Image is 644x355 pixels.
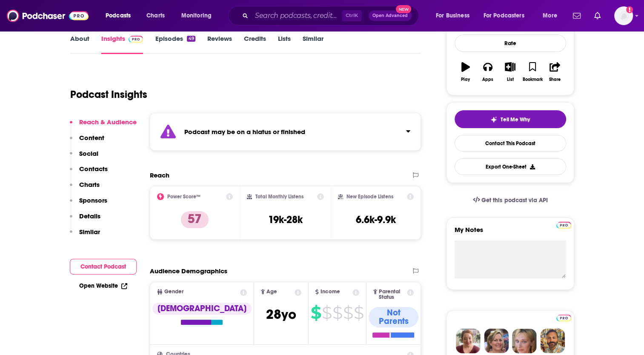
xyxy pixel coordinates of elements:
[482,77,493,82] div: Apps
[501,116,530,123] span: Tell Me Why
[455,226,566,240] label: My Notes
[556,313,571,321] a: Pro website
[70,228,100,243] button: Similar
[455,34,566,52] div: Rate
[141,9,170,23] a: Charts
[79,228,100,236] p: Similar
[152,303,252,315] div: [DEMOGRAPHIC_DATA]
[106,10,131,22] span: Podcasts
[544,57,566,87] button: Share
[356,213,396,226] h3: 6.6k-9.9k
[549,77,561,82] div: Share
[255,194,303,200] h2: Total Monthly Listens
[146,10,165,22] span: Charts
[266,306,296,323] span: 28 yo
[164,289,183,295] span: Gender
[614,6,633,25] span: Logged in as ShoutComms
[244,34,266,54] a: Credits
[455,57,477,87] button: Play
[79,118,137,126] p: Reach & Audience
[481,197,547,204] span: Get this podcast via API
[466,190,555,211] a: Get this podcast via API
[369,307,419,327] div: Not Parents
[236,6,427,26] div: Search podcasts, credits, & more...
[342,10,362,21] span: Ctrl K
[540,329,565,353] img: Jon Profile
[321,289,340,295] span: Income
[7,8,89,24] img: Podchaser - Follow, Share and Rate Podcasts
[100,9,142,23] button: open menu
[456,329,481,353] img: Sydney Profile
[556,222,571,229] img: Podchaser Pro
[484,10,524,22] span: For Podcasters
[79,165,108,173] p: Contacts
[521,57,544,87] button: Bookmark
[591,9,604,23] a: Show notifications dropdown
[79,134,104,142] p: Content
[346,194,393,200] h2: New Episode Listens
[461,77,470,82] div: Play
[70,212,100,228] button: Details
[499,57,521,87] button: List
[556,315,571,321] img: Podchaser Pro
[477,57,499,87] button: Apps
[369,11,412,21] button: Open AdvancedNew
[537,9,568,23] button: open menu
[79,196,107,204] p: Sponsors
[70,259,137,275] button: Contact Podcast
[252,9,342,23] input: Search podcasts, credits, & more...
[70,165,108,180] button: Contacts
[79,212,100,220] p: Details
[175,9,223,23] button: open menu
[70,118,137,134] button: Reach & Audience
[354,306,364,320] span: $
[278,34,291,54] a: Lists
[101,34,143,54] a: InsightsPodchaser Pro
[70,149,98,165] button: Social
[70,134,104,149] button: Content
[79,149,98,157] p: Social
[150,113,421,151] section: Click to expand status details
[522,77,542,82] div: Bookmark
[455,110,566,128] button: tell me why sparkleTell Me Why
[322,306,332,320] span: $
[266,289,277,295] span: Age
[614,6,633,25] img: User Profile
[379,289,406,300] span: Parental Status
[155,34,195,54] a: Episodes49
[79,282,127,289] a: Open Website
[311,306,321,320] span: $
[70,34,89,54] a: About
[455,135,566,152] a: Contact This Podcast
[150,267,227,275] h2: Audience Demographics
[150,171,169,179] h2: Reach
[207,34,232,54] a: Reviews
[455,158,566,175] button: Export One-Sheet
[184,128,305,136] strong: Podcast may be on a hiatus or finished
[70,88,147,101] h1: Podcast Insights
[543,10,557,22] span: More
[343,306,353,320] span: $
[70,196,107,212] button: Sponsors
[570,9,584,23] a: Show notifications dropdown
[478,9,537,23] button: open menu
[167,194,200,200] h2: Power Score™
[436,10,469,22] span: For Business
[430,9,480,23] button: open menu
[268,213,303,226] h3: 19k-28k
[129,36,143,43] img: Podchaser Pro
[556,220,571,229] a: Pro website
[512,329,537,353] img: Jules Profile
[79,180,100,189] p: Charts
[396,5,411,13] span: New
[372,14,408,18] span: Open Advanced
[332,306,342,320] span: $
[181,10,212,22] span: Monitoring
[303,34,323,54] a: Similar
[490,116,497,123] img: tell me why sparkle
[484,329,509,353] img: Barbara Profile
[626,6,633,13] svg: Add a profile image
[181,211,209,228] p: 57
[187,36,195,42] div: 49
